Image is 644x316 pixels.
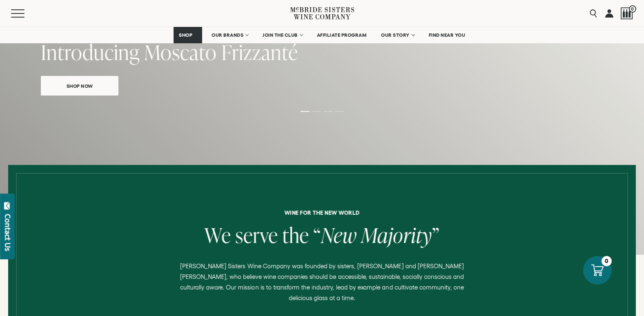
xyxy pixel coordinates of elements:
h6: Wine for the new world [14,210,630,216]
span: the [283,221,309,249]
a: OUR BRANDS [206,27,253,43]
li: Page dot 1 [301,111,310,112]
span: serve [236,221,278,249]
span: FIND NEAR YOU [429,32,466,38]
span: SHOP [179,32,193,38]
li: Page dot 2 [312,111,321,112]
span: 0 [629,5,636,13]
a: SHOP [174,27,202,43]
span: AFFILIATE PROGRAM [317,32,367,38]
a: Shop Now [41,76,118,96]
span: ” [432,221,440,249]
span: Frizzanté [221,38,298,66]
li: Page dot 4 [335,111,344,112]
span: New [321,221,357,249]
a: OUR STORY [376,27,419,43]
span: Introducing [41,38,140,66]
span: “ [314,221,321,249]
div: 0 [602,256,612,266]
span: We [205,221,231,249]
li: Page dot 3 [323,111,332,112]
span: Majority [361,221,432,249]
div: Contact Us [4,214,12,251]
a: FIND NEAR YOU [423,27,471,43]
p: [PERSON_NAME] Sisters Wine Company was founded by sisters, [PERSON_NAME] and [PERSON_NAME] [PERSO... [172,261,472,303]
span: Moscato [144,38,217,66]
span: OUR STORY [381,32,410,38]
span: OUR BRANDS [212,32,243,38]
span: JOIN THE CLUB [263,32,298,38]
span: Shop Now [52,81,107,91]
a: AFFILIATE PROGRAM [312,27,372,43]
button: Mobile Menu Trigger [11,9,40,18]
a: JOIN THE CLUB [257,27,308,43]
